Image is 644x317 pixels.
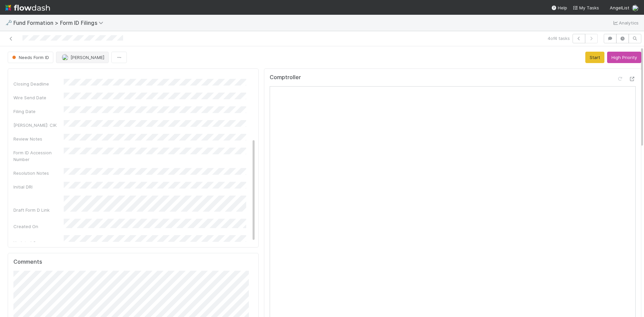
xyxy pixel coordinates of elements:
button: [PERSON_NAME] [56,52,109,63]
img: avatar_99e80e95-8f0d-4917-ae3c-b5dad577a2b5.png [632,5,639,11]
div: Initial DRI [13,183,64,190]
div: Created On [13,223,64,230]
div: Filing Date [13,108,64,115]
button: Start [585,52,604,63]
div: Form ID Accession Number [13,149,64,163]
div: Help [551,4,567,11]
span: 🗝️ [5,20,12,25]
button: High Priority [607,52,641,63]
div: Review Notes [13,136,64,142]
span: Fund Formation > Form ID Filings [13,19,107,26]
button: Needs Form ID [8,52,53,63]
div: Wire Send Date [13,94,64,101]
div: Closing Deadline [13,81,64,87]
img: avatar_7d33b4c2-6dd7-4bf3-9761-6f087fa0f5c6.png [62,54,68,61]
span: Needs Form ID [11,55,49,60]
img: logo-inverted-e16ddd16eac7371096b0.svg [5,2,50,13]
div: Updated On [13,240,64,246]
span: AngelList [610,5,629,10]
div: Draft Form D Link [13,207,64,213]
h5: Comments [13,259,253,265]
a: Analytics [612,19,639,27]
span: 4 of 4 tasks [548,35,570,42]
a: My Tasks [573,4,599,11]
span: My Tasks [573,5,599,10]
h5: Comptroller [270,74,301,81]
div: [PERSON_NAME]: CIK [13,122,64,128]
span: [PERSON_NAME] [70,55,104,60]
div: Resolution Notes [13,170,64,176]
